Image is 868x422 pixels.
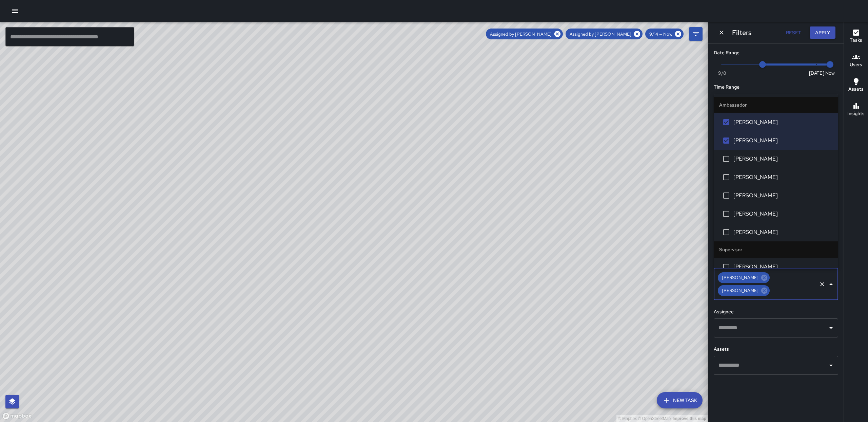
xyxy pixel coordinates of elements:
div: Assigned by [PERSON_NAME] [566,29,643,39]
button: Users [844,49,868,73]
span: Assigned by [PERSON_NAME] [566,31,635,37]
button: New Task [657,392,703,408]
span: [PERSON_NAME] [733,263,833,271]
button: Open [826,361,836,370]
span: Assigned by [PERSON_NAME] [486,31,556,37]
button: Apply [810,26,835,39]
h6: Users [850,61,862,69]
h6: Assets [848,86,864,93]
button: Assets [844,73,868,98]
h6: Assignee [714,308,838,316]
h6: Time Range [714,84,838,91]
span: [PERSON_NAME] [733,191,833,200]
button: Clear [817,279,827,289]
span: [PERSON_NAME] [733,136,833,145]
button: Tasks [844,24,868,49]
span: Now [825,70,835,76]
button: Close [826,279,836,289]
span: [PERSON_NAME] [733,118,833,126]
span: 9/8 [718,70,726,76]
span: [PERSON_NAME] [733,155,833,163]
div: [PERSON_NAME] [718,285,770,296]
span: [PERSON_NAME] [718,274,763,281]
span: [PERSON_NAME] [733,173,833,181]
h6: Date Range [714,49,838,57]
button: Reset [783,26,804,39]
span: [DATE] [809,70,824,76]
span: [PERSON_NAME] [718,287,763,294]
h6: Assets [714,346,838,353]
h6: Insights [847,110,865,117]
div: Assigned by [PERSON_NAME] [486,29,563,39]
li: Supervisor [714,241,838,258]
span: [PERSON_NAME] [733,228,833,236]
button: Insights [844,98,868,122]
span: [PERSON_NAME] [733,210,833,218]
h6: Tasks [850,37,862,44]
h6: Filters [732,27,751,38]
button: Filters [689,27,703,41]
button: Open [826,323,836,333]
button: Dismiss [716,27,727,38]
span: 9/14 — Now [645,31,676,37]
div: 9/14 — Now [645,29,684,39]
li: Ambassador [714,97,838,113]
div: [PERSON_NAME] [718,272,770,283]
